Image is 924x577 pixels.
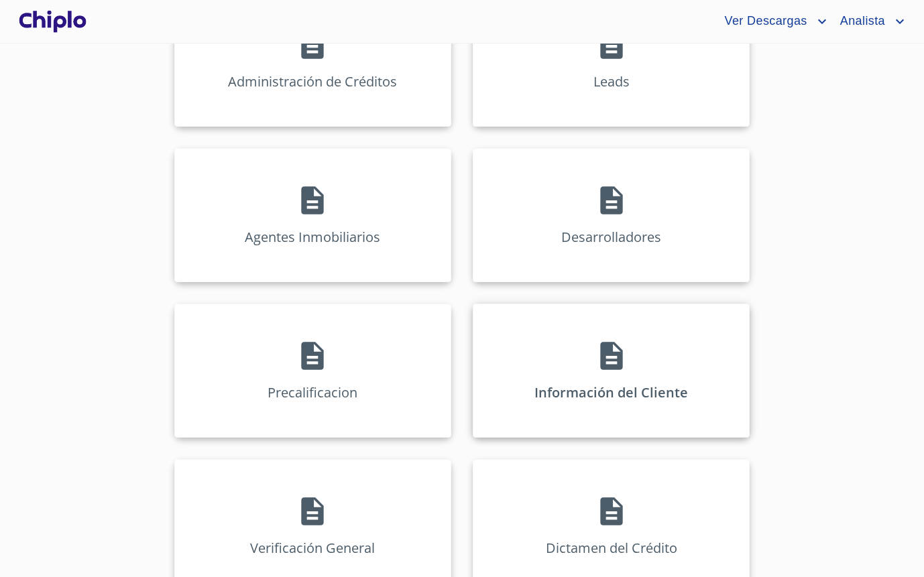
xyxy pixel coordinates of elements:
p: Leads [593,72,630,90]
p: Información del Cliente [534,383,688,401]
button: account of current user [830,11,908,32]
p: Desarrolladores [561,228,661,246]
button: account of current user [714,11,829,32]
p: Administración de Créditos [228,72,397,90]
p: Precalificacion [268,383,357,401]
p: Verificación General [250,539,375,557]
span: Ver Descargas [714,11,813,32]
span: Analista [830,11,892,32]
p: Dictamen del Crédito [546,539,677,557]
p: Agentes Inmobiliarios [245,228,380,246]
